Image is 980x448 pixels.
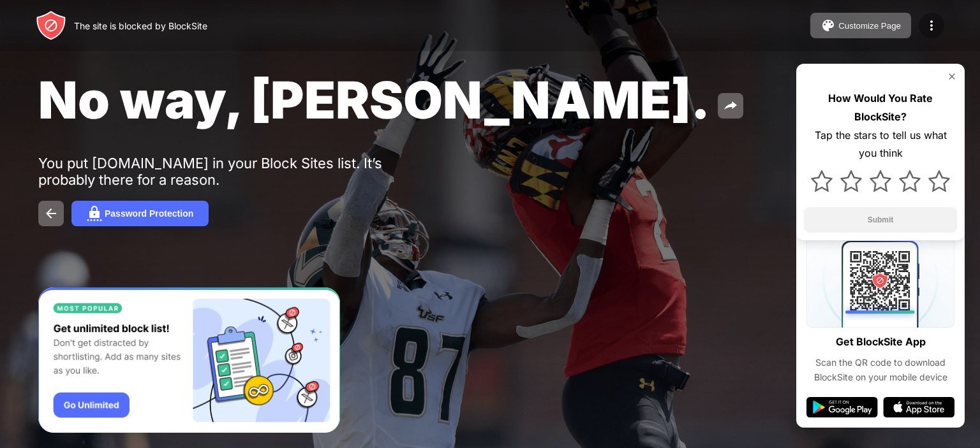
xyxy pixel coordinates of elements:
img: star.svg [811,170,833,192]
img: star.svg [928,170,950,192]
div: You put [DOMAIN_NAME] in your Block Sites list. It’s probably there for a reason. [38,155,433,188]
img: star.svg [840,170,862,192]
div: Password Protection [105,208,193,219]
span: No way, [PERSON_NAME]. [38,69,710,131]
img: google-play.svg [806,397,878,417]
img: star.svg [899,170,921,192]
img: share.svg [723,98,738,113]
div: How Would You Rate BlockSite? [804,89,957,126]
iframe: Banner [38,287,340,433]
img: menu-icon.svg [924,18,939,33]
img: back.svg [43,206,59,221]
img: rate-us-close.svg [947,71,957,82]
div: Get BlockSite App [836,333,926,351]
img: star.svg [870,170,891,192]
div: The site is blocked by BlockSite [74,20,207,31]
button: Password Protection [71,201,209,226]
img: pallet.svg [820,18,836,33]
img: app-store.svg [883,397,954,417]
div: Scan the QR code to download BlockSite on your mobile device [806,356,954,384]
button: Submit [804,207,957,233]
img: header-logo.svg [36,10,66,41]
div: Customize Page [838,21,901,31]
img: password.svg [87,206,102,221]
div: Tap the stars to tell us what you think [804,126,957,163]
button: Customize Page [810,13,911,38]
